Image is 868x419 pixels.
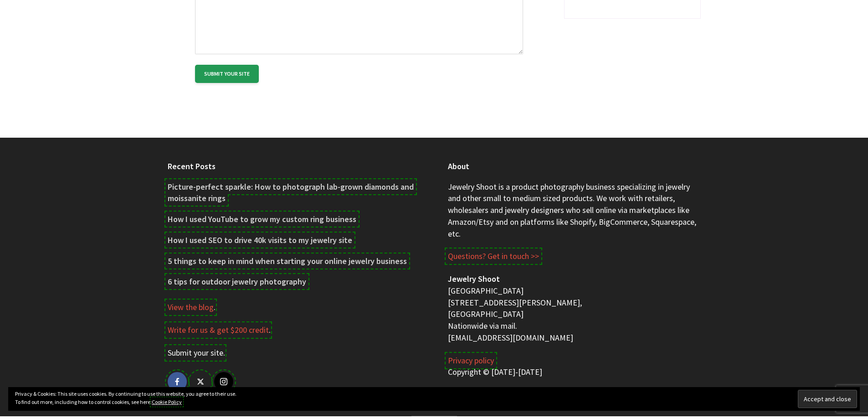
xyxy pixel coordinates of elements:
[191,372,210,391] a: twitter
[214,372,233,391] a: instagram
[168,235,352,245] a: How I used SEO to drive 40k visits to my jewelry site
[168,181,414,204] a: Picture-perfect sparkle: How to photograph lab-grown diamonds and moissanite rings
[152,398,182,405] a: Cookie Policy
[168,372,187,391] a: facebook
[168,160,421,172] h4: Recent Posts
[448,181,701,240] p: Jewelry Shoot is a product photography business specializing in jewelry and other small to medium...
[168,347,223,358] a: Submit your site
[168,324,421,336] p: .
[168,276,306,287] a: 6 tips for outdoor jewelry photography
[168,256,407,266] a: 5 things to keep in mind when starting your online jewelry business
[168,347,421,359] p: .
[168,325,269,336] a: Write for us & get $200 credit
[448,274,500,284] b: Jewelry Shoot
[448,251,539,262] a: Questions? Get in touch >>
[168,214,356,224] a: How I used YouTube to grow my custom ring business
[168,302,214,313] a: View the blog
[168,301,421,313] p: .
[448,160,701,172] h4: About
[448,273,701,343] p: [GEOGRAPHIC_DATA] [STREET_ADDRESS][PERSON_NAME], [GEOGRAPHIC_DATA] Nationwide via mail. [EMAIL_AD...
[798,390,857,408] input: Accept and close
[448,355,494,366] a: Privacy policy
[448,355,701,378] p: Copyright © [DATE]-[DATE]
[8,387,860,411] div: Privacy & Cookies: This site uses cookies. By continuing to use this website, you agree to their ...
[195,65,259,83] input: Submit your site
